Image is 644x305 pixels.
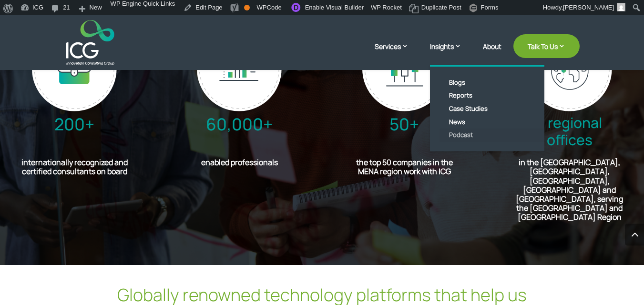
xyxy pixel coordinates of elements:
a: About [483,43,501,65]
span: Forms [481,4,499,19]
span: [PERSON_NAME] [563,4,614,11]
h2: internationally recognized and certified consultants on board [10,158,140,181]
h2: in the [GEOGRAPHIC_DATA], [GEOGRAPHIC_DATA], [GEOGRAPHIC_DATA], [GEOGRAPHIC_DATA] and [GEOGRAPHIC... [515,158,624,226]
a: Services [375,41,418,65]
a: Podcast [440,128,549,142]
a: Reports [440,89,549,102]
img: ICG [66,20,114,65]
h2: enabled professionals [198,158,281,172]
span: Duplicate Post [421,4,461,19]
iframe: Chat Widget [485,202,644,305]
a: Blogs [440,76,549,89]
span: 50+ [389,113,419,136]
span: New [90,4,102,19]
a: News [440,116,549,129]
a: Talk To Us [513,34,580,58]
span: 5 regional offices [537,113,602,149]
h2: the top 50 companies in the MENA region work with ICG [354,158,456,181]
a: Insights [430,41,471,65]
a: Case Studies [440,102,549,116]
div: OK [244,5,250,10]
span: 200+ [54,113,94,136]
span: 60,000+ [206,113,273,136]
span: 21 [63,4,70,19]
